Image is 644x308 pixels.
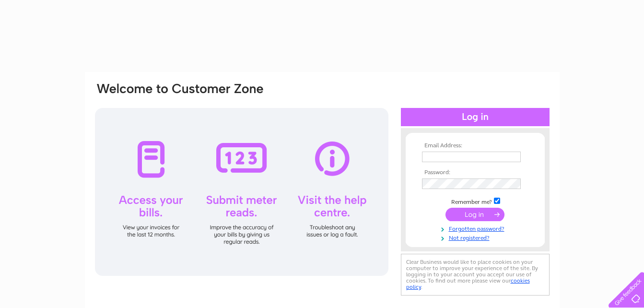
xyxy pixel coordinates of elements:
[422,224,531,233] a: Forgotten password?
[401,254,550,296] div: Clear Business would like to place cookies on your computer to improve your experience of the sit...
[420,196,531,206] td: Remember me?
[420,169,531,176] th: Password:
[406,277,530,290] a: cookies policy
[420,142,531,149] th: Email Address:
[445,208,504,221] input: Submit
[422,233,531,242] a: Not registered?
